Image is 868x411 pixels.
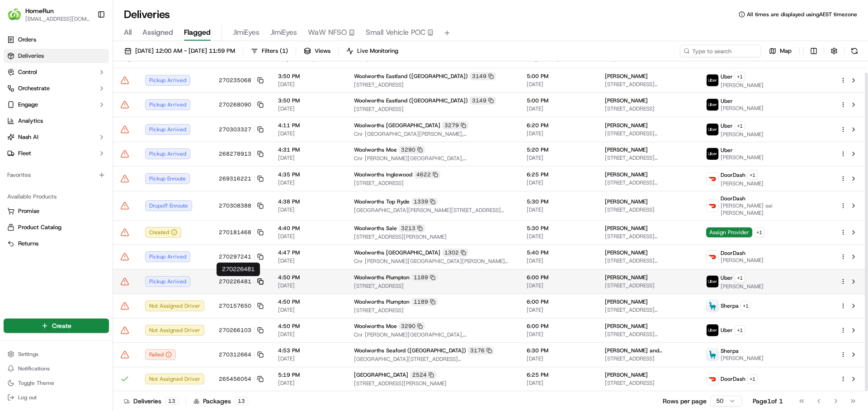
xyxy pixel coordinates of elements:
span: Cnr [PERSON_NAME][GEOGRAPHIC_DATA], [GEOGRAPHIC_DATA] [354,331,512,338]
span: Map [780,47,792,55]
span: [DATE] [278,282,340,289]
span: 4:47 PM [278,249,340,256]
span: [PERSON_NAME] [605,73,648,80]
div: Page 1 of 1 [753,397,783,406]
div: 3279 [442,121,468,129]
span: [DATE] [527,233,590,240]
span: Woolworths Top Ryde [354,198,410,205]
button: 270181468 [219,229,264,236]
span: [DATE] [278,130,340,137]
button: [DATE] 12:00 AM - [DATE] 11:59 PM [120,45,239,57]
span: Woolworths Eastland ([GEOGRAPHIC_DATA]) [354,73,468,80]
span: 270181468 [219,229,251,236]
img: uber-new-logo.jpeg [707,276,718,287]
span: [PERSON_NAME] [605,122,648,129]
span: 4:11 PM [278,122,340,129]
span: 5:30 PM [527,198,590,205]
span: 5:00 PM [527,73,590,80]
span: [PERSON_NAME] [605,225,648,232]
span: 270297241 [219,253,251,260]
span: Uber [721,327,733,334]
span: Toggle Theme [18,379,54,387]
span: [STREET_ADDRESS][PERSON_NAME] [605,257,692,264]
span: [PERSON_NAME] [721,180,764,187]
span: JimiEyes [233,27,259,38]
div: 1189 [411,273,438,282]
span: DoorDash [721,375,745,383]
span: 4:40 PM [278,225,340,232]
span: 5:19 PM [278,371,340,379]
button: Log out [4,391,109,404]
span: [PERSON_NAME] [605,97,648,104]
button: 270297241 [219,253,264,260]
span: [STREET_ADDRESS][PERSON_NAME] [605,179,692,186]
button: Engage [4,97,109,112]
span: 6:20 PM [527,122,590,129]
div: 3290 [399,322,425,330]
span: [GEOGRAPHIC_DATA] [354,371,408,379]
span: Deliveries [18,52,44,60]
div: 3149 [470,97,496,105]
button: HomeRunHomeRun[EMAIL_ADDRESS][DOMAIN_NAME] [4,4,94,25]
span: Fleet [18,149,31,157]
div: 3149 [470,72,496,80]
p: Rows per page [663,397,707,406]
span: Control [18,68,37,76]
img: doordash_logo_v2.png [707,373,718,385]
span: 270308388 [219,202,251,209]
img: uber-new-logo.jpeg [707,148,718,160]
span: 270157650 [219,302,251,309]
span: [DATE] [527,379,590,387]
span: Notifications [18,365,50,372]
button: Created [145,227,181,238]
span: WaW NFSO [308,27,347,38]
span: [PERSON_NAME] [721,105,764,112]
span: 5:30 PM [527,225,590,232]
span: 270235068 [219,77,251,84]
span: Woolworths Plumpton [354,298,410,305]
div: 3290 [399,146,425,154]
span: 4:31 PM [278,146,340,153]
button: Filters(1) [247,45,292,57]
div: 3213 [399,224,425,232]
button: Returns [4,236,109,251]
span: [DATE] [527,105,590,112]
button: +1 [735,72,745,82]
span: [DATE] [278,206,340,213]
span: [STREET_ADDRESS] [605,105,692,112]
img: uber-new-logo.jpeg [707,74,718,86]
span: 270312664 [219,351,251,358]
button: Promise [4,204,109,218]
span: All [124,27,132,38]
span: [PERSON_NAME] [721,283,764,290]
span: Engage [18,101,38,109]
span: [PERSON_NAME] and [PERSON_NAME] [605,347,692,354]
span: 6:25 PM [527,371,590,379]
span: 4:53 PM [278,347,340,354]
button: [EMAIL_ADDRESS][DOMAIN_NAME] [25,15,90,23]
button: 269316221 [219,175,264,182]
span: [STREET_ADDRESS] [605,379,692,387]
button: Failed [145,349,176,360]
span: [STREET_ADDRESS] [354,307,512,314]
span: [PERSON_NAME] [721,154,764,161]
button: Product Catalog [4,220,109,235]
span: [DATE] [527,331,590,338]
span: ( 1 ) [280,47,288,55]
button: 265456054 [219,375,264,383]
img: sherpa_logo.png [707,349,718,360]
button: HomeRun [25,6,54,15]
span: DoorDash [721,171,745,179]
a: Deliveries [4,49,109,63]
span: DoorDash [721,195,745,202]
span: 5:40 PM [527,249,590,256]
button: 270303327 [219,126,264,133]
div: 13 [235,397,248,405]
span: [GEOGRAPHIC_DATA][STREET_ADDRESS][GEOGRAPHIC_DATA] [354,356,512,363]
span: 270266103 [219,327,251,334]
span: 265456054 [219,375,251,383]
span: Returns [18,240,38,248]
span: 6:25 PM [527,171,590,178]
span: [PERSON_NAME] [721,131,764,138]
